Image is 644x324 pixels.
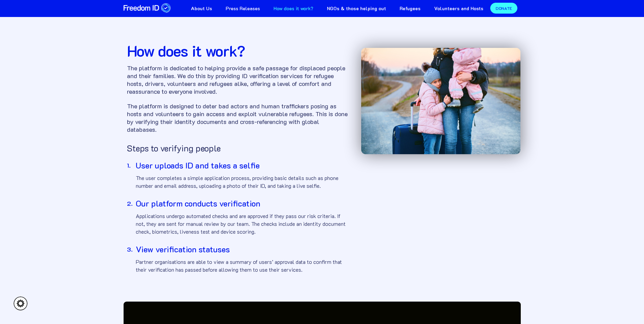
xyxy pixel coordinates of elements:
[136,160,348,170] h3: User uploads ID and takes a selfie
[127,244,134,254] div: 3.
[136,258,348,273] p: Partner organisations are able to view a summary of users’ approval data to confirm that their ve...
[136,212,348,235] p: Applications undergo automated checks and are approved if they pass our risk criteria. If not, th...
[434,5,483,12] strong: Volunteers and Hosts
[136,174,348,190] p: The user completes a simple application process, providing basic details such as phone number and...
[490,3,517,14] a: DONATE
[127,198,134,209] div: 2.
[127,144,348,153] h3: Steps to verifying people
[14,296,27,310] a: Cookie settings
[127,64,348,95] h2: The platform is dedicated to helping provide a safe passage for displaced people and their famili...
[127,160,134,170] div: 1.
[327,5,386,12] strong: NGOs & those helping out
[400,5,421,12] strong: Refugees
[127,102,348,133] h2: The platform is designed to deter bad actors and human traffickers posing as hosts and volunteers...
[136,244,348,254] h3: View verification statuses
[136,198,348,209] h3: Our platform conducts verification
[127,44,348,57] h1: How does it work?
[191,5,212,12] strong: About Us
